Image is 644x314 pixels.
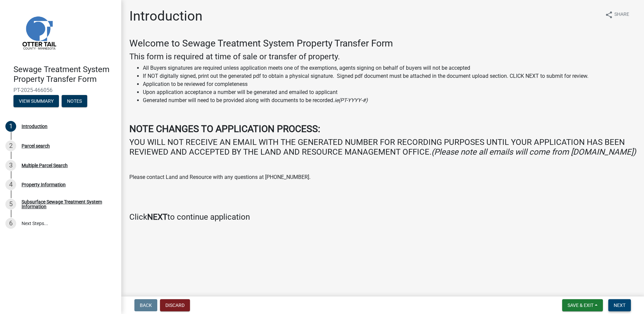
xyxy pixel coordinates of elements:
[147,212,167,222] strong: NEXT
[143,96,636,104] li: Generated number will need to be provided along with documents to be recorded.
[605,11,613,19] i: share
[129,212,636,222] h4: Click to continue application
[129,137,636,157] h4: YOU WILL NOT RECEIVE AN EMAIL WITH THE GENERATED NUMBER FOR RECORDING PURPOSES UNTIL YOUR APPLICA...
[13,65,116,84] h4: Sewage Treatment System Property Transfer Form
[5,121,16,132] div: 1
[13,87,108,93] span: PT-2025-466056
[22,124,47,129] div: Introduction
[5,199,16,210] div: 5
[143,72,636,80] li: If NOT digitally signed, print out the generated pdf to obtain a physical signature. Signed pdf d...
[13,99,59,104] wm-modal-confirm: Summary
[608,299,631,311] button: Next
[22,182,66,187] div: Property Information
[5,160,16,171] div: 3
[22,199,110,209] div: Subsurface Sewage Treatment System Information
[62,99,87,104] wm-modal-confirm: Notes
[129,52,636,62] h4: This form is required at time of sale or transfer of property.
[129,8,202,24] h1: Introduction
[568,303,593,308] span: Save & Exit
[13,95,59,107] button: View Summary
[614,303,625,308] span: Next
[22,163,68,168] div: Multiple Parcel Search
[62,95,87,107] button: Notes
[22,144,50,148] div: Parcel search
[134,299,157,311] button: Back
[600,8,635,21] button: shareShare
[334,97,368,103] i: ie(PT-YYYY-#)
[614,11,629,19] span: Share
[129,38,636,49] h3: Welcome to Sewage Treatment System Property Transfer Form
[5,179,16,190] div: 4
[129,123,320,134] strong: NOTE CHANGES TO APPLICATION PROCESS:
[143,64,636,72] li: All Buyers signatures are required unless application meets one of the exemptions, agents signing...
[5,140,16,151] div: 2
[129,173,636,181] p: Please contact Land and Resource with any questions at [PHONE_NUMBER].
[143,80,636,88] li: Application to be reviewed for completeness
[431,147,636,157] i: (Please note all emails will come from [DOMAIN_NAME])
[143,88,636,96] li: Upon application acceptance a number will be generated and emailed to applicant
[5,218,16,229] div: 6
[562,299,603,311] button: Save & Exit
[13,7,64,58] img: Otter Tail County, Minnesota
[140,303,152,308] span: Back
[160,299,190,311] button: Discard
